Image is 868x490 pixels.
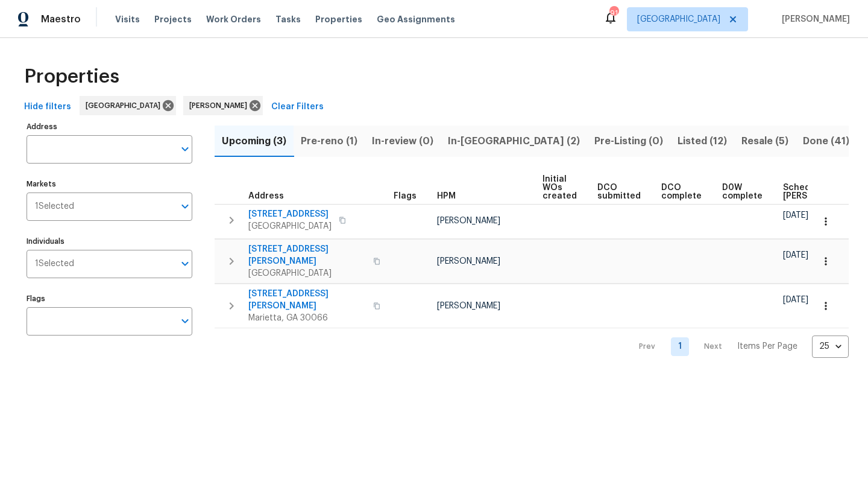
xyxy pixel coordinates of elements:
[377,13,455,25] span: Geo Assignments
[248,208,332,220] span: [STREET_ADDRESS]
[189,100,252,112] span: [PERSON_NAME]
[19,96,76,118] button: Hide filters
[115,13,140,25] span: Visits
[27,295,192,302] label: Flags
[27,123,192,130] label: Address
[177,255,193,272] button: Open
[248,267,366,279] span: [GEOGRAPHIC_DATA]
[80,96,176,115] div: [GEOGRAPHIC_DATA]
[248,192,284,200] span: Address
[437,257,500,266] span: [PERSON_NAME]
[627,336,849,358] nav: Pagination Navigation
[27,180,192,188] label: Markets
[661,183,702,200] span: DCO complete
[35,259,74,269] span: 1 Selected
[183,96,263,115] div: [PERSON_NAME]
[671,337,689,356] a: Goto page 1
[783,183,851,200] span: Scheduled [PERSON_NAME]
[248,288,366,312] span: [STREET_ADDRESS][PERSON_NAME]
[783,251,808,259] span: [DATE]
[437,302,500,310] span: [PERSON_NAME]
[448,133,580,150] span: In-[GEOGRAPHIC_DATA] (2)
[722,183,763,200] span: D0W complete
[248,243,366,267] span: [STREET_ADDRESS][PERSON_NAME]
[394,192,417,200] span: Flags
[783,296,808,304] span: [DATE]
[812,331,849,362] div: 25
[741,133,788,150] span: Resale (5)
[597,183,641,200] span: DCO submitted
[737,340,797,352] p: Items Per Page
[248,220,332,232] span: [GEOGRAPHIC_DATA]
[248,312,366,324] span: Marietta, GA 30066
[783,211,808,220] span: [DATE]
[41,13,81,25] span: Maestro
[24,71,119,83] span: Properties
[437,217,500,225] span: [PERSON_NAME]
[266,96,329,118] button: Clear Filters
[27,238,192,245] label: Individuals
[609,7,618,19] div: 91
[372,133,433,150] span: In-review (0)
[301,133,357,150] span: Pre-reno (1)
[777,13,850,25] span: [PERSON_NAME]
[315,13,362,25] span: Properties
[271,100,324,115] span: Clear Filters
[154,13,192,25] span: Projects
[275,15,301,24] span: Tasks
[542,175,577,200] span: Initial WOs created
[594,133,663,150] span: Pre-Listing (0)
[24,100,71,115] span: Hide filters
[177,141,193,157] button: Open
[177,313,193,329] button: Open
[35,202,74,212] span: 1 Selected
[177,198,193,215] button: Open
[678,133,727,150] span: Listed (12)
[222,133,286,150] span: Upcoming (3)
[206,13,261,25] span: Work Orders
[803,133,849,150] span: Done (41)
[437,192,456,200] span: HPM
[637,13,720,25] span: [GEOGRAPHIC_DATA]
[86,100,165,112] span: [GEOGRAPHIC_DATA]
